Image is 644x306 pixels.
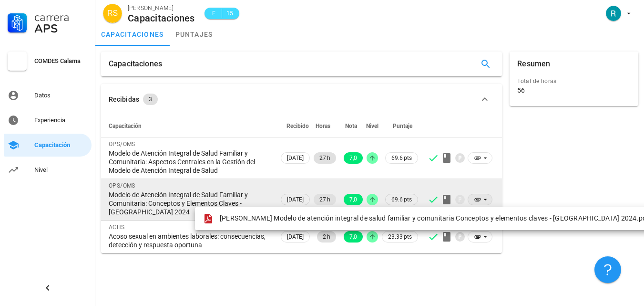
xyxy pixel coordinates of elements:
th: Puntaje [380,115,420,137]
th: Capacitación [101,115,279,137]
span: 23.33 pts [388,232,412,242]
div: avatar [606,6,621,21]
th: Nota [338,115,365,137]
span: OPS/OMS [109,141,135,148]
span: RS [107,4,118,23]
button: Recibidas 3 [101,84,502,115]
span: [DATE] [287,232,304,242]
div: Acoso sexual en ambientes laborales: consecuencias, detección y respuesta oportuna [109,232,271,249]
div: APS [34,23,88,34]
div: Experiencia [34,116,88,124]
span: 3 [149,94,152,105]
span: Capacitación [109,123,142,129]
span: [DATE] [287,194,304,205]
a: Datos [4,84,92,107]
span: Horas [316,123,330,129]
div: 56 [517,86,525,95]
div: Nivel [34,166,88,174]
span: 7,0 [349,152,357,164]
span: 7,0 [349,194,357,205]
th: Nivel [365,115,380,137]
span: 69.6 pts [391,195,412,204]
th: Horas [312,115,338,137]
div: Total de horas [517,76,631,86]
div: Modelo de Atención Integral de Salud Familiar y Comunitaria: Aspectos Centrales en la Gestión del... [109,149,271,175]
span: Nivel [366,123,378,129]
div: Capacitación [34,141,88,149]
span: OPS/OMS [109,182,135,189]
div: Recibidas [109,94,139,105]
span: 2 h [323,231,330,243]
div: Resumen [517,52,550,76]
div: COMDES Calama [34,57,88,65]
a: capacitaciones [95,23,170,46]
span: Nota [345,123,357,129]
span: 27 h [319,194,330,205]
span: E [210,9,218,18]
span: 27 h [319,152,330,164]
span: [DATE] [287,153,304,163]
a: Experiencia [4,109,92,132]
a: Capacitación [4,134,92,157]
span: 69.6 pts [391,153,412,163]
a: puntajes [170,23,219,46]
span: ACHS [109,224,125,231]
span: Puntaje [393,123,412,129]
div: Capacitaciones [109,52,162,76]
a: Nivel [4,158,92,181]
th: Recibido [279,115,312,137]
div: Datos [34,92,88,99]
div: [PERSON_NAME] [128,3,195,13]
div: Modelo de Atención Integral de Salud Familiar y Comunitaria: Conceptos y Elementos Claves - [GEOG... [109,190,271,216]
span: 7,0 [349,231,357,243]
span: Recibido [286,123,309,129]
div: avatar [103,4,122,23]
div: Capacitaciones [128,13,195,23]
span: 15 [226,9,234,18]
div: Carrera [34,11,88,23]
